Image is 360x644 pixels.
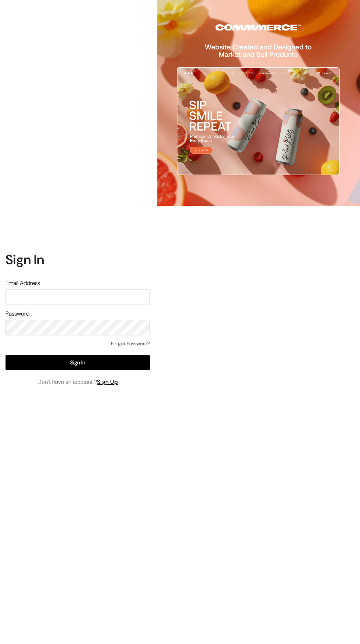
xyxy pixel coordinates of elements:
[6,279,40,288] label: Email Address
[6,309,29,318] label: Password
[37,378,118,386] span: Don’t have an account ?
[6,252,150,267] h1: Sign In
[6,355,150,370] button: Sign In
[97,378,118,386] a: Sign Up
[111,340,150,348] a: Forgot Password?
